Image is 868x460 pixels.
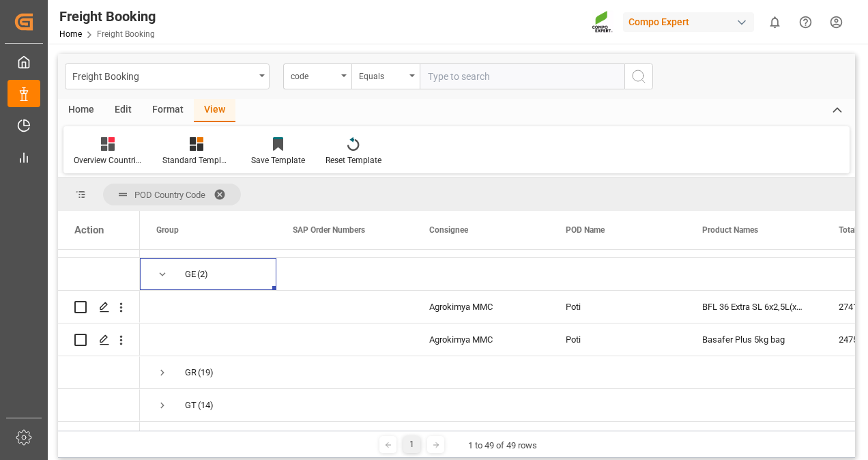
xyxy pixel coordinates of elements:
div: Edit [104,99,142,122]
span: (2) [197,259,208,290]
div: Poti [549,291,686,323]
div: Equals [359,67,405,83]
div: Format [142,99,194,122]
div: Agrokimya MMC [413,291,549,323]
div: HK [185,422,197,454]
span: Product Names [702,225,758,235]
div: GT [185,390,197,421]
div: Press SPACE to select this row. [58,324,140,356]
span: (14) [198,390,214,421]
button: Compo Expert [623,9,759,35]
div: Compo Expert [623,12,754,32]
div: code [291,67,337,83]
div: Press SPACE to select this row. [58,291,140,324]
div: Action [74,224,104,236]
div: Home [58,99,104,122]
div: Press SPACE to select this row. [58,422,140,455]
span: (19) [198,357,214,388]
button: search button [624,63,653,89]
button: open menu [65,63,270,89]
div: Agrokimya MMC [413,324,549,356]
button: Help Center [790,7,821,38]
div: GE [185,259,196,290]
div: Poti [549,324,686,356]
button: open menu [283,63,351,89]
span: Group [156,225,179,235]
div: Press SPACE to select this row. [58,389,140,422]
div: GR [185,357,197,388]
div: Press SPACE to select this row. [58,356,140,389]
button: open menu [351,63,420,89]
div: Overview Countries [74,154,142,167]
span: (2) [198,422,209,454]
div: Standard Templates [162,154,231,167]
a: Home [59,29,82,39]
div: Save Template [251,154,305,167]
div: Freight Booking [72,67,255,84]
span: POD Country Code [134,190,205,200]
button: show 0 new notifications [759,7,790,38]
div: Reset Template [325,154,381,167]
div: 1 to 49 of 49 rows [468,439,537,452]
div: Basafer Plus 5kg bag [686,324,822,356]
div: 1 [403,436,420,453]
div: BFL 36 Extra SL 6x2,5L(x48) TR;BFL Costi SL 6x2,5L(x48) TR [686,291,822,323]
div: Press SPACE to select this row. [58,258,140,291]
img: Screenshot%202023-09-29%20at%2010.02.21.png_1712312052.png [592,10,613,34]
div: Freight Booking [59,6,156,27]
span: POD Name [566,225,605,235]
span: Consignee [429,225,468,235]
span: SAP Order Numbers [293,225,365,235]
div: View [194,99,235,122]
input: Type to search [420,63,624,89]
